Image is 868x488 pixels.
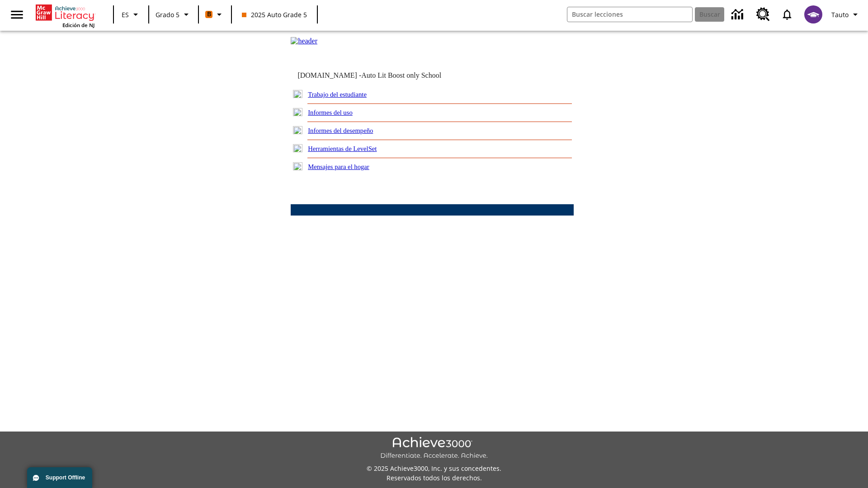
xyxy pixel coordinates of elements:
[380,437,488,460] img: Achieve3000 Differentiate Accelerate Achieve
[293,162,302,170] img: plus.gif
[62,22,94,28] span: Edición de NJ
[308,145,377,152] a: Herramientas de LevelSet
[361,71,441,79] nobr: Auto Lit Boost only School
[293,108,302,116] img: plus.gif
[775,3,799,26] a: Notificaciones
[804,5,822,23] img: avatar image
[293,144,302,152] img: plus.gif
[291,37,317,45] img: header
[726,2,751,27] a: Centro de información
[36,3,94,28] div: Portada
[308,91,367,98] a: Trabajo del estudiante
[4,1,30,28] button: Abrir el menú lateral
[799,3,828,26] button: Escoja un nuevo avatar
[122,10,129,19] span: ES
[308,127,373,134] a: Informes del desempeño
[308,163,369,170] a: Mensajes para el hogar
[308,109,353,116] a: Informes del uso
[828,6,864,23] button: Perfil/Configuración
[293,126,302,134] img: plus.gif
[152,6,195,23] button: Grado: Grado 5, Elige un grado
[242,10,307,19] span: 2025 Auto Grade 5
[751,2,775,27] a: Centro de recursos, Se abrirá en una pestaña nueva.
[202,6,228,23] button: Boost El color de la clase es anaranjado. Cambiar el color de la clase.
[293,90,302,98] img: plus.gif
[27,467,92,488] button: Support Offline
[831,10,849,19] span: Tauto
[207,9,211,20] span: B
[297,71,464,80] td: [DOMAIN_NAME] -
[567,7,692,22] input: Buscar campo
[117,6,146,23] button: Lenguaje: ES, Selecciona un idioma
[156,10,179,19] span: Grado 5
[46,474,85,481] span: Support Offline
